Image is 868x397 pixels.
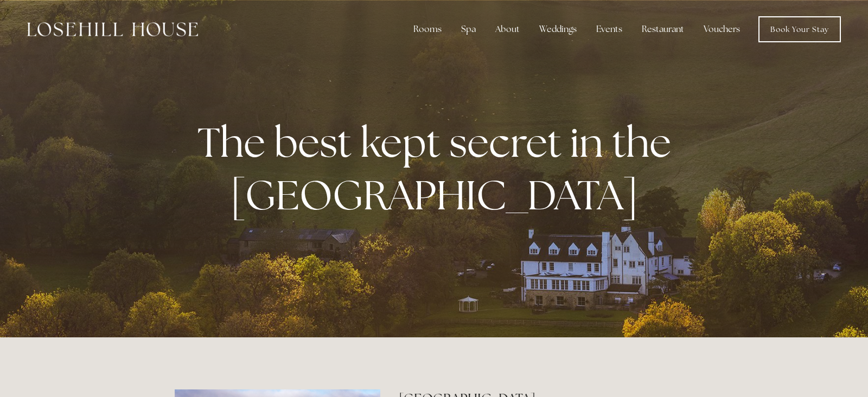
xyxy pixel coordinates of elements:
[405,18,450,40] div: Rooms
[588,18,631,40] div: Events
[27,22,198,36] img: Losehill House
[487,18,528,40] div: About
[197,116,680,222] strong: The best kept secret in the [GEOGRAPHIC_DATA]
[695,18,749,40] a: Vouchers
[531,18,585,40] div: Weddings
[758,16,841,42] a: Book Your Stay
[452,18,484,40] div: Spa
[633,18,693,40] div: Restaurant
